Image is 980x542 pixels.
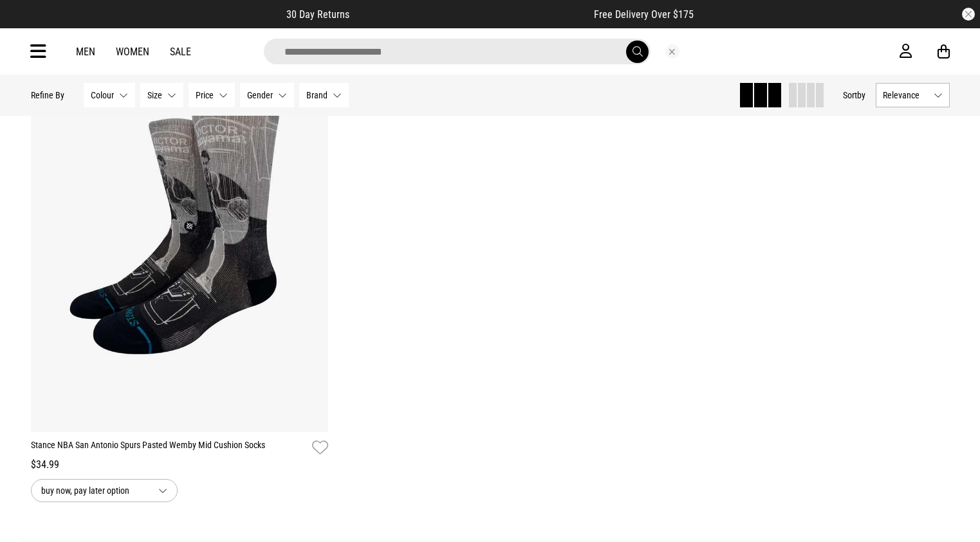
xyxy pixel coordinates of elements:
[876,83,950,107] button: Relevance
[375,8,568,21] iframe: Customer reviews powered by Trustpilot
[41,483,148,498] span: buy now, pay later option
[240,83,294,107] button: Gender
[196,90,214,100] span: Price
[189,83,235,107] button: Price
[31,457,329,473] div: $34.99
[147,90,162,100] span: Size
[299,83,349,107] button: Brand
[116,46,149,58] a: Women
[594,8,694,21] span: Free Delivery Over $175
[91,90,114,100] span: Colour
[31,90,64,100] p: Refine By
[306,90,328,100] span: Brand
[883,90,929,100] span: Relevance
[31,438,308,457] a: Stance NBA San Antonio Spurs Pasted Wemby Mid Cushion Socks
[76,46,95,58] a: Men
[140,83,183,107] button: Size
[170,46,191,58] a: Sale
[31,479,178,502] button: buy now, pay later option
[665,44,680,59] button: Close search
[247,90,273,100] span: Gender
[31,15,329,432] img: Stance Nba San Antonio Spurs Pasted Wemby Mid Cushion Socks in Black
[843,87,865,103] button: Sortby
[84,83,135,107] button: Colour
[286,8,349,21] span: 30 Day Returns
[857,90,865,100] span: by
